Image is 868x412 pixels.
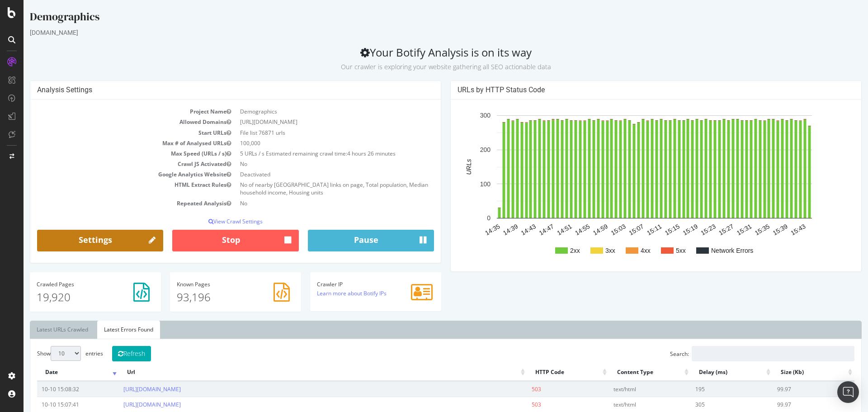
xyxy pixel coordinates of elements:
text: 200 [457,146,467,153]
td: HTML Extract Rules [14,180,212,198]
text: 3xx [582,247,592,254]
text: 15:35 [730,223,748,237]
text: Network Errors [688,247,730,254]
p: 19,920 [13,289,131,305]
th: Delay (ms): activate to sort column ascending [667,364,749,381]
td: No of nearby [GEOGRAPHIC_DATA] links on page, Total population, Median household income, Housing ... [212,180,410,198]
select: Showentries [27,346,57,361]
input: Search: [668,346,831,361]
div: Demographics [6,9,838,28]
text: 2xx [547,247,557,254]
small: Our crawler is exploring your website gathering all SEO actionable data [317,62,528,71]
text: 15:23 [676,223,693,237]
td: text/html [585,397,667,412]
text: 300 [457,112,467,119]
a: Latest Errors Found [74,321,137,339]
text: 4xx [617,247,627,254]
td: Max # of Analysed URLs [14,138,212,148]
text: 15:03 [586,223,604,237]
text: 100 [457,180,467,188]
h2: Your Botify Analysis is on its way [6,46,838,71]
td: Deactivated [212,169,410,180]
th: Date: activate to sort column ascending [14,364,95,381]
a: Learn more about Botify IPs [293,289,363,297]
text: 14:55 [550,223,568,237]
h4: Pages Known [153,281,271,287]
td: Demographics [212,106,410,117]
text: 14:43 [496,223,514,237]
td: text/html [585,381,667,397]
p: View Crawl Settings [14,218,410,225]
div: Open Intercom Messenger [837,381,859,403]
td: 305 [667,397,749,412]
button: Refresh [89,346,127,361]
text: 5xx [652,247,662,254]
text: 14:51 [532,223,550,237]
button: Stop [149,230,275,251]
text: 15:19 [658,223,676,237]
td: 99.97 [749,397,831,412]
a: [URL][DOMAIN_NAME] [100,385,157,393]
text: 0 [463,215,467,222]
th: HTTP Code: activate to sort column ascending [504,364,585,381]
th: Url: activate to sort column ascending [95,364,503,381]
p: 93,196 [153,289,271,305]
text: 15:11 [622,223,640,237]
td: Crawl JS Activated [14,159,212,169]
td: No [212,159,410,169]
td: File list 76871 urls [212,128,410,138]
label: Search: [646,346,831,361]
td: Google Analytics Website [14,169,212,180]
h4: Analysis Settings [14,85,410,95]
span: 503 [508,385,518,393]
button: Pause [284,230,410,251]
a: [URL][DOMAIN_NAME] [100,401,157,408]
td: Max Speed (URLs / s) [14,148,212,159]
td: [URL][DOMAIN_NAME] [212,117,410,127]
td: 10-10 15:08:32 [14,381,95,397]
td: Allowed Domains [14,117,212,127]
td: 99.97 [749,381,831,397]
label: Show entries [14,346,80,361]
span: 503 [508,401,518,408]
td: Start URLs [14,128,212,138]
td: Repeated Analysis [14,198,212,208]
td: 195 [667,381,749,397]
svg: A chart. [434,106,828,265]
text: 15:43 [766,223,783,237]
text: URLs [442,159,449,175]
td: Project Name [14,106,212,117]
text: 15:39 [748,223,765,237]
text: 15:15 [640,223,658,237]
h4: Pages Crawled [13,281,131,287]
text: 15:27 [694,223,712,237]
span: 4 hours 26 minutes [324,150,372,157]
text: 14:47 [514,223,532,237]
text: 15:31 [712,223,730,237]
text: 14:35 [460,223,478,237]
td: 100,000 [212,138,410,148]
text: 14:39 [478,223,496,237]
th: Size (Kb): activate to sort column ascending [749,364,831,381]
h4: Crawler IP [293,281,411,287]
td: 10-10 15:07:41 [14,397,95,412]
a: Latest URLs Crawled [6,321,71,339]
h4: URLs by HTTP Status Code [434,85,831,95]
td: 5 URLs / s Estimated remaining crawl time: [212,148,410,159]
a: Settings [14,230,140,251]
div: [DOMAIN_NAME] [6,28,838,37]
text: 15:07 [604,223,622,237]
th: Content Type: activate to sort column ascending [585,364,667,381]
td: No [212,198,410,208]
text: 14:59 [568,223,586,237]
